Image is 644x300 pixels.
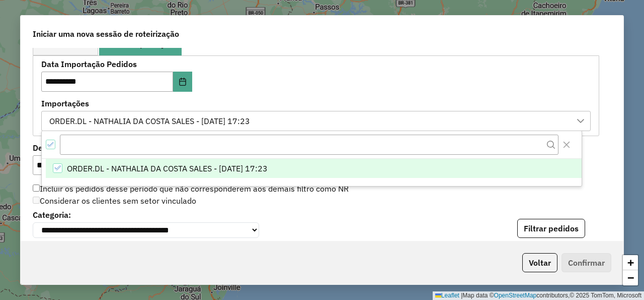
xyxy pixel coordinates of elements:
span: Filtro Importação [108,40,173,48]
span: + [627,256,634,269]
button: Filtrar pedidos [517,219,585,238]
div: Map data © contributors,© 2025 TomTom, Microsoft [433,291,644,300]
a: OpenStreetMap [494,292,537,299]
input: Incluir os pedidos desse período que não corresponderem aos demais filtro como NR [33,185,40,192]
a: Zoom out [623,270,638,285]
a: Leaflet [435,292,459,299]
button: Choose Date [173,72,192,92]
span: Filtro Padrão [41,40,90,48]
span: | [461,292,462,299]
label: Categoria: [33,209,259,221]
ul: Option List [42,159,582,178]
a: Zoom in [623,255,638,270]
label: De: [33,142,294,154]
label: Considerar os clientes sem setor vinculado [33,195,196,207]
div: ORDER.DL - NATHALIA DA COSTA SALES - [DATE] 17:23 [46,111,254,131]
label: Incluir os pedidos desse período que não corresponderem aos demais filtro como NR [33,183,349,195]
div: All items selected [46,140,55,149]
label: Data Importação Pedidos [41,58,270,70]
label: Importações [41,97,591,109]
span: − [627,271,634,284]
span: ORDER.DL - NATHALIA DA COSTA SALES - [DATE] 17:23 [67,162,268,174]
span: Iniciar uma nova sessão de roteirização [33,28,179,40]
input: Considerar os clientes sem setor vinculado [33,197,40,204]
button: Voltar [522,253,557,272]
li: ORDER.DL - NATHALIA DA COSTA SALES - 18/08/2025 17:23 [46,159,582,178]
button: Close [558,137,575,153]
